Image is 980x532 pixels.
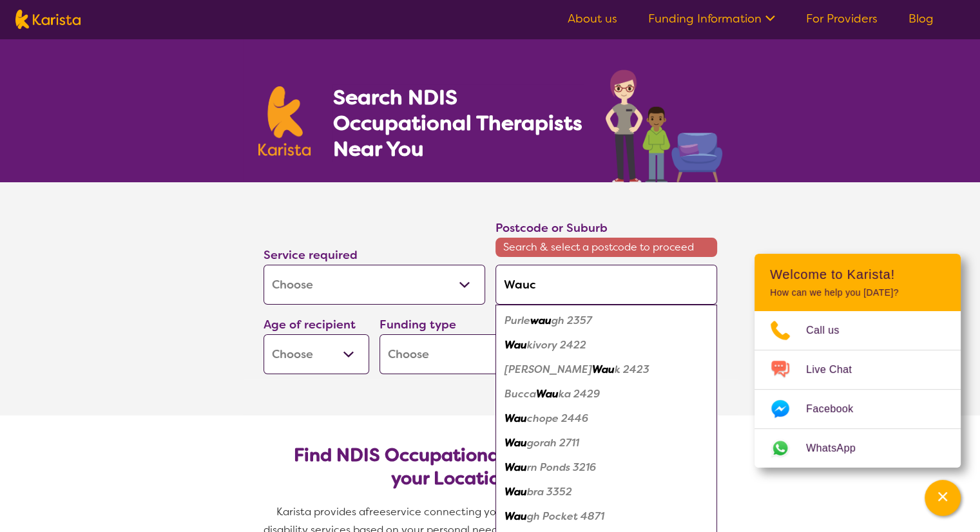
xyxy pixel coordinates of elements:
[615,363,649,376] em: k 2423
[504,314,530,327] em: Purle
[365,505,386,518] span: free
[648,11,775,26] a: Funding Information
[559,387,600,401] em: ka 2429
[502,480,711,504] div: Waubra 3352
[495,265,717,305] input: Type
[770,267,945,282] h2: Welcome to Karista!
[380,317,456,332] label: Funding type
[332,84,583,162] h1: Search NDIS Occupational Therapists Near You
[264,317,356,332] label: Age of recipient
[806,439,871,458] span: WhatsApp
[527,485,572,499] em: bra 3352
[806,399,869,419] span: Facebook
[770,287,945,298] p: How can we help you [DATE]?
[606,70,722,182] img: occupational-therapy
[504,485,527,499] em: Wau
[276,505,365,518] span: Karista provides a
[502,382,711,406] div: Bucca Wauka 2429
[806,360,867,379] span: Live Chat
[502,357,711,382] div: Wang Wauk 2423
[502,504,711,529] div: Waugh Pocket 4871
[504,509,527,523] em: Wau
[502,431,711,455] div: Waugorah 2711
[504,436,527,450] em: Wau
[502,309,711,333] div: Purlewaugh 2357
[552,314,592,327] em: gh 2357
[536,387,559,401] em: Wau
[530,314,552,327] em: wau
[754,429,961,468] a: Web link opens in a new tab.
[527,509,604,523] em: gh Pocket 4871
[592,363,615,376] em: Wau
[806,11,878,26] a: For Providers
[908,11,934,26] a: Blog
[264,247,358,263] label: Service required
[527,412,588,425] em: chope 2446
[754,254,961,468] div: Channel Menu
[504,461,527,474] em: Wau
[527,338,586,352] em: kivory 2422
[527,461,596,474] em: rn Ponds 3216
[925,480,961,516] button: Channel Menu
[274,444,707,490] h2: Find NDIS Occupational Therapists based on your Location & Needs
[495,238,717,257] span: Search & select a postcode to proceed
[502,333,711,357] div: Waukivory 2422
[502,406,711,431] div: Wauchope 2446
[568,11,617,26] a: About us
[504,338,527,352] em: Wau
[258,86,311,156] img: Karista logo
[495,220,608,236] label: Postcode or Suburb
[15,10,81,29] img: Karista logo
[504,387,536,401] em: Bucca
[504,412,527,425] em: Wau
[504,363,592,376] em: [PERSON_NAME]
[806,321,855,340] span: Call us
[527,436,579,450] em: gorah 2711
[502,455,711,480] div: Waurn Ponds 3216
[754,311,961,468] ul: Choose channel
